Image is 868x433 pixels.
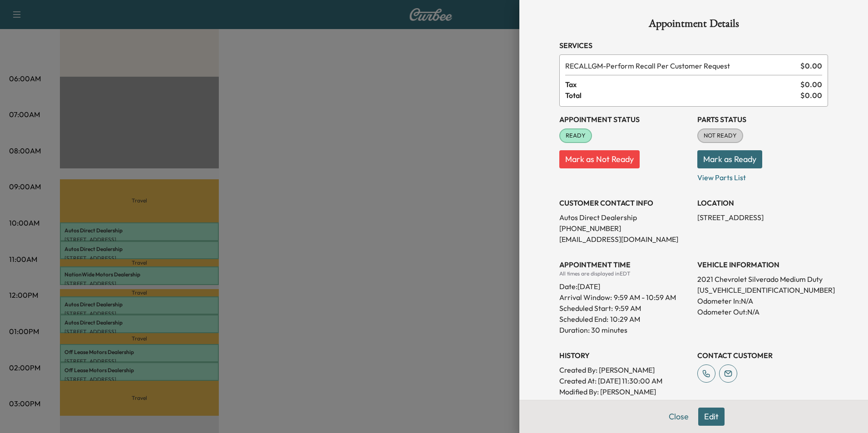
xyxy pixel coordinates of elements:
[559,234,690,245] p: [EMAIL_ADDRESS][DOMAIN_NAME]
[697,168,828,183] p: View Parts List
[559,270,690,277] div: All times are displayed in EDT
[559,18,828,33] h1: Appointment Details
[559,277,690,292] div: Date: [DATE]
[559,150,640,168] button: Mark as Not Ready
[697,285,828,295] p: [US_VEHICLE_IDENTIFICATION_NUMBER]
[800,90,822,101] span: $ 0.00
[559,303,613,314] p: Scheduled Start:
[697,150,762,168] button: Mark as Ready
[698,408,725,426] button: Edit
[559,364,690,375] p: Created By : [PERSON_NAME]
[615,303,641,314] p: 9:59 AM
[663,408,695,426] button: Close
[559,350,690,361] h3: History
[559,114,690,125] h3: Appointment Status
[559,292,690,303] p: Arrival Window:
[697,295,828,306] p: Odometer In: N/A
[697,350,828,361] h3: CONTACT CUSTOMER
[559,197,690,208] h3: CUSTOMER CONTACT INFO
[559,40,828,51] h3: Services
[559,375,690,386] p: Created At : [DATE] 11:30:00 AM
[800,60,822,71] span: $ 0.00
[697,212,828,223] p: [STREET_ADDRESS]
[559,314,608,325] p: Scheduled End:
[559,386,690,397] p: Modified By : [PERSON_NAME]
[697,114,828,125] h3: Parts Status
[610,314,640,325] p: 10:29 AM
[697,197,828,208] h3: LOCATION
[560,131,591,140] span: READY
[697,274,828,285] p: 2021 Chevrolet Silverado Medium Duty
[559,212,690,223] p: Autos Direct Dealership
[559,259,690,270] h3: APPOINTMENT TIME
[800,79,822,90] span: $ 0.00
[698,131,742,140] span: NOT READY
[559,397,690,408] p: Modified At : [DATE] 8:38:38 AM
[565,90,800,101] span: Total
[614,292,676,303] span: 9:59 AM - 10:59 AM
[565,60,797,71] span: Perform Recall Per Customer Request
[565,79,800,90] span: Tax
[559,223,690,234] p: [PHONE_NUMBER]
[697,259,828,270] h3: VEHICLE INFORMATION
[559,325,690,335] p: Duration: 30 minutes
[697,306,828,317] p: Odometer Out: N/A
